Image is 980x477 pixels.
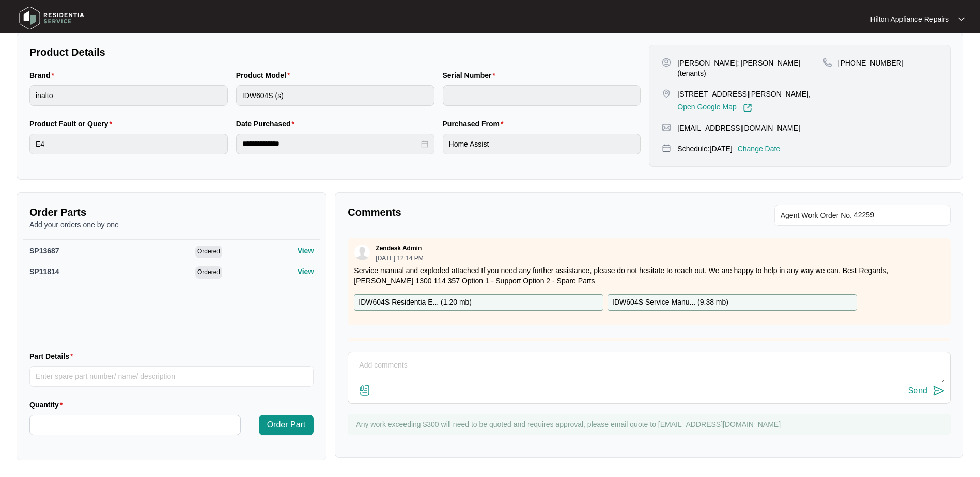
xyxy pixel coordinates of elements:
input: Date Purchased [242,138,419,149]
span: Order Part [267,419,306,431]
p: Order Parts [29,205,314,219]
input: Add Agent Work Order No. [854,209,944,221]
input: Quantity [30,415,240,435]
img: dropdown arrow [958,17,965,22]
img: map-pin [662,123,671,132]
img: send-icon.svg [932,385,945,397]
p: Any work exceeding $300 will need to be quoted and requires approval, please email quote to [EMAI... [356,419,945,430]
div: Send [908,386,927,395]
p: IDW604S Service Manu... ( 9.38 mb ) [612,297,728,308]
input: Part Details [29,366,314,387]
span: Ordered [195,246,222,258]
img: user-pin [662,58,671,67]
img: file-attachment-doc.svg [359,384,371,396]
input: Purchased From [443,134,641,154]
p: Comments [348,205,642,219]
img: Link-External [743,103,752,113]
p: [STREET_ADDRESS][PERSON_NAME], [677,89,811,99]
span: Agent Work Order No. [781,209,852,221]
label: Quantity [29,400,67,410]
p: IDW604S Residentia E... ( 1.20 mb ) [359,297,472,308]
label: Purchased From [443,119,508,129]
label: Date Purchased [236,119,299,129]
img: map-pin [662,89,671,98]
span: SP13687 [29,247,59,255]
input: Serial Number [443,85,641,106]
p: View [298,246,314,256]
p: [EMAIL_ADDRESS][DOMAIN_NAME] [677,123,800,133]
input: Product Model [236,85,434,106]
p: [PHONE_NUMBER] [838,58,904,68]
img: map-pin [662,144,671,153]
p: [PERSON_NAME]; [PERSON_NAME] (tenants) [677,58,822,78]
label: Brand [29,70,58,81]
p: Hilton Appliance Repairs [870,14,949,24]
p: Schedule: [DATE] [677,144,732,154]
span: SP11814 [29,267,59,276]
p: Change Date [738,144,781,154]
span: Ordered [195,266,222,279]
p: Product Details [29,45,641,59]
img: map-pin [823,58,832,67]
button: Order Part [259,415,314,435]
input: Product Fault or Query [29,134,228,154]
img: user.svg [354,245,370,260]
label: Part Details [29,351,77,361]
button: Send [908,384,945,398]
label: Product Model [236,70,294,81]
label: Product Fault or Query [29,119,116,129]
p: Service manual and exploded attached If you need any further assistance, please do not hesitate t... [354,265,944,286]
a: Open Google Map [677,103,752,113]
img: residentia service logo [15,3,88,34]
input: Brand [29,85,228,106]
p: [DATE] 12:14 PM [376,255,423,261]
label: Serial Number [443,70,500,81]
p: Add your orders one by one [29,219,314,230]
p: View [298,266,314,277]
p: Zendesk Admin [376,244,422,252]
